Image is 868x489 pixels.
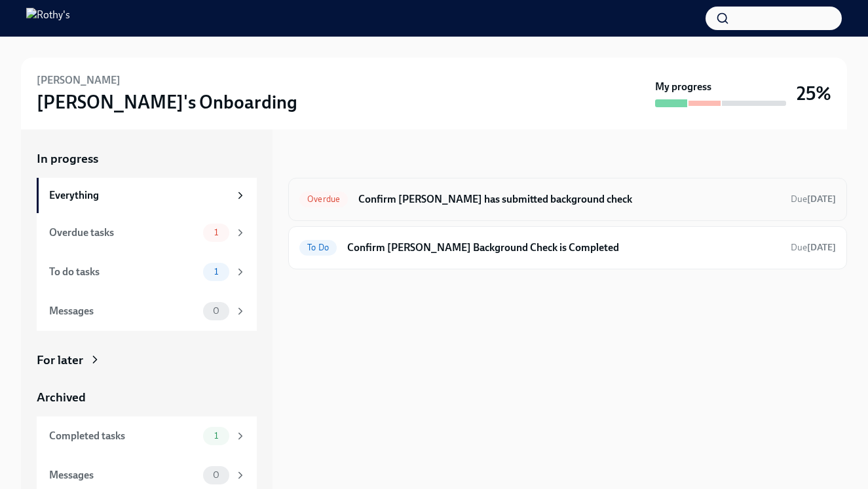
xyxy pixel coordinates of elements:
[49,188,229,203] div: Everything
[797,82,831,105] h3: 25%
[37,213,257,252] a: Overdue tasks1
[655,80,711,94] strong: My progress
[206,267,226,277] span: 1
[26,8,70,29] img: Rothy's
[49,226,198,240] div: Overdue tasks
[206,431,226,441] span: 1
[358,192,780,207] h6: Confirm [PERSON_NAME] has submitted background check
[37,352,257,369] a: For later
[288,150,350,167] div: In progress
[37,252,257,292] a: To do tasks1
[205,306,227,316] span: 0
[791,193,836,205] span: September 13th, 2025 09:00
[791,241,836,254] span: September 25th, 2025 09:00
[791,242,836,253] span: Due
[49,265,198,279] div: To do tasks
[205,470,227,480] span: 0
[37,292,257,331] a: Messages0
[206,228,226,237] span: 1
[49,468,198,482] div: Messages
[299,243,337,252] span: To Do
[37,178,257,213] a: Everything
[299,189,836,210] a: OverdueConfirm [PERSON_NAME] has submitted background checkDue[DATE]
[37,389,257,406] a: Archived
[49,304,198,318] div: Messages
[49,429,198,443] div: Completed tasks
[791,194,836,205] span: Due
[807,242,836,253] strong: [DATE]
[37,416,257,456] a: Completed tasks1
[299,237,836,258] a: To DoConfirm [PERSON_NAME] Background Check is CompletedDue[DATE]
[807,194,836,205] strong: [DATE]
[299,194,348,204] span: Overdue
[37,352,83,369] div: For later
[37,90,297,114] h3: [PERSON_NAME]'s Onboarding
[347,241,780,255] h6: Confirm [PERSON_NAME] Background Check is Completed
[37,150,257,167] a: In progress
[37,73,121,88] h6: [PERSON_NAME]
